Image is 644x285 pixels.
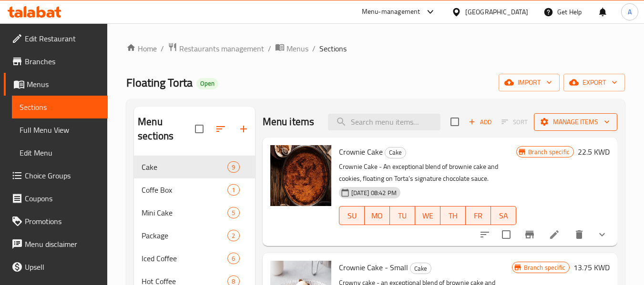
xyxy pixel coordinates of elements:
span: Sort sections [209,118,232,140]
a: Sections [12,96,108,118]
li: / [268,43,271,54]
div: Menu-management [362,6,420,18]
span: Menus [27,79,100,90]
div: items [227,161,239,173]
div: Coffe Box1 [134,178,255,201]
span: Select section [445,112,465,132]
span: 6 [228,254,239,263]
span: Select to update [496,225,516,245]
button: delete [568,223,591,246]
button: TH [440,206,466,225]
img: Crownie Cake [270,145,331,206]
a: Edit Restaurant [4,27,108,50]
a: Promotions [4,210,108,233]
p: Crownie Cake - An exceptional blend of brownie cake and cookies, floating on Torta's signature ch... [339,161,516,185]
button: sort-choices [473,223,496,246]
span: Edit Menu [20,147,100,158]
span: Crownie Cake - Small [339,260,408,275]
span: MO [368,209,386,223]
span: Select section first [495,115,534,129]
li: / [312,43,316,54]
input: search [328,114,440,130]
a: Restaurants management [168,42,264,55]
a: Choice Groups [4,164,108,187]
button: import [499,74,560,91]
button: SU [339,206,365,225]
div: Package2 [134,224,255,247]
a: Full Menu View [12,118,108,141]
span: Cake [142,161,227,173]
div: items [227,184,239,196]
a: Edit menu item [549,229,560,240]
span: Branches [25,56,100,67]
span: Add item [465,115,495,129]
span: Mini Cake [142,207,227,218]
span: Manage items [542,116,610,128]
span: FR [470,209,487,223]
button: SA [491,206,516,225]
div: items [227,230,239,241]
div: Open [196,78,218,89]
span: SA [495,209,512,223]
a: Edit Menu [12,141,108,164]
span: 9 [228,163,239,172]
span: Branch specific [520,263,569,272]
button: TU [390,206,415,225]
h2: Menu items [263,115,315,129]
a: Upsell [4,256,108,278]
span: 5 [228,208,239,217]
span: 2 [228,231,239,240]
li: / [161,43,164,54]
span: Iced Coffee [142,253,227,264]
a: Branches [4,50,108,73]
span: export [571,77,617,88]
span: Upsell [25,261,100,273]
span: Add [467,117,493,128]
span: Restaurants management [179,43,264,54]
span: Branch specific [524,147,573,157]
span: Select all sections [189,119,209,139]
span: Menu disclaimer [25,238,100,250]
a: Menus [4,73,108,96]
span: Floating Torta [126,72,193,93]
a: Coupons [4,187,108,210]
span: Promotions [25,216,100,227]
div: Cake9 [134,156,255,178]
button: Manage items [534,113,617,131]
span: Crownie Cake [339,145,383,159]
span: Open [196,79,218,88]
span: SU [343,209,361,223]
span: Choice Groups [25,170,100,181]
div: items [227,207,239,218]
span: Sections [319,43,347,54]
a: Menu disclaimer [4,233,108,256]
button: WE [415,206,440,225]
div: items [227,253,239,264]
div: Package [142,230,227,241]
span: TH [444,209,462,223]
nav: breadcrumb [126,42,625,55]
h2: Menu sections [138,115,194,143]
span: Coffe Box [142,184,227,196]
span: 1 [228,186,239,195]
div: Mini Cake5 [134,201,255,224]
button: show more [591,223,613,246]
span: WE [419,209,437,223]
button: Add [465,115,495,129]
button: export [563,74,625,91]
span: Cake [385,147,406,158]
button: Add section [232,118,255,140]
a: Menus [275,42,308,55]
h6: 22.5 KWD [578,145,610,158]
span: TU [394,209,411,223]
svg: Show Choices [596,229,608,240]
span: A [628,7,632,17]
h6: 13.75 KWD [573,261,610,274]
div: Iced Coffee6 [134,247,255,270]
span: Menus [286,43,308,54]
